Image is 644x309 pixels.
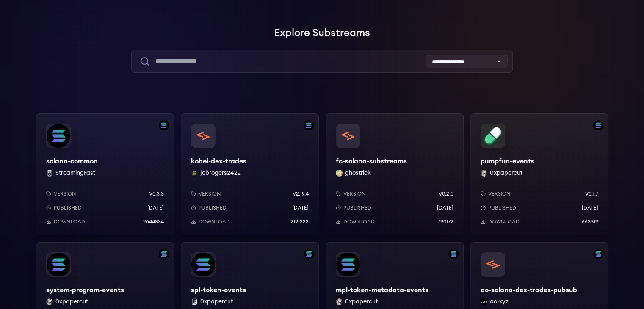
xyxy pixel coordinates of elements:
a: Filter by solana networkpumpfun-eventspumpfun-events0xpapercut 0xpapercutVersionv0.1.7Published[D... [470,113,608,235]
p: Version [54,190,76,197]
button: 0xpapercut [55,298,88,306]
h1: Explore Substreams [36,25,608,41]
p: [DATE] [292,204,309,211]
p: Download [343,218,375,225]
a: Filter by solana networksolana-commonsolana-common StreamingFastVersionv0.3.3Published[DATE]Downl... [36,113,174,235]
img: Filter by solana network [593,249,603,259]
button: StreamingFast [55,169,95,177]
p: v2.19.4 [293,190,309,197]
p: Version [199,190,221,197]
p: Download [199,218,230,225]
a: Filter by solana networkkohei-dex-tradeskohei-dex-tradesjobrogers2422 jobrogers2422Versionv2.19.4... [181,113,319,235]
p: Published [54,204,82,211]
img: Filter by solana network [304,249,314,259]
p: 2191222 [290,218,309,225]
p: Published [199,204,227,211]
p: Published [343,204,371,211]
button: 0xpapercut [345,298,378,306]
p: Published [488,204,516,211]
p: Download [54,218,85,225]
img: Filter by solana network [159,120,169,130]
p: v0.1.7 [585,190,598,197]
img: Filter by solana network [448,249,459,259]
p: [DATE] [437,204,453,211]
button: 0xpapercut [490,169,522,177]
img: Filter by solana network [159,249,169,259]
p: 2644834 [143,218,164,225]
p: Download [488,218,520,225]
p: 663319 [582,218,598,225]
img: Filter by solana network [593,120,603,130]
button: ghostrick [345,169,371,177]
img: Filter by solana network [304,120,314,130]
p: [DATE] [147,204,164,211]
p: Version [343,190,366,197]
a: fc-solana-substreamsfc-solana-substreamsghostrick ghostrickVersionv0.2.0Published[DATE]Download79... [326,113,464,235]
button: jobrogers2422 [200,169,241,177]
p: v0.2.0 [439,190,453,197]
p: [DATE] [582,204,598,211]
p: Version [488,190,511,197]
p: v0.3.3 [149,190,164,197]
button: ao-xyz [490,298,509,306]
p: 790172 [438,218,453,225]
button: 0xpapercut [200,298,233,306]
